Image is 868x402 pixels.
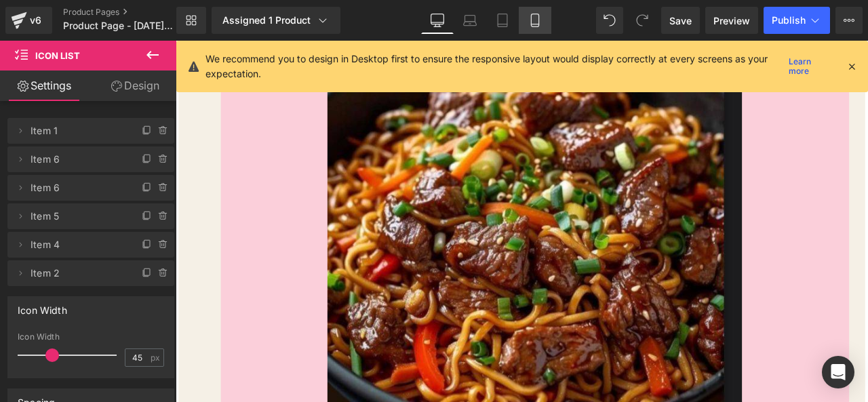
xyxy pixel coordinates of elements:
[91,71,179,101] a: Design
[31,146,124,172] span: Item 6
[222,14,330,27] div: Assigned 1 Product
[31,260,124,286] span: Item 2
[5,7,52,34] a: v6
[454,7,486,34] a: Laptop
[31,203,124,229] span: Item 5
[18,332,164,342] div: Icon Width
[63,7,199,18] a: Product Pages
[713,14,750,28] span: Preview
[151,353,162,362] span: px
[35,50,80,61] span: Icon List
[519,7,551,34] a: Mobile
[705,7,758,34] a: Preview
[205,52,783,81] p: We recommend you to design in Desktop first to ensure the responsive layout would display correct...
[764,7,830,34] button: Publish
[176,7,206,34] a: New Library
[31,232,124,258] span: Item 4
[27,12,44,29] div: v6
[596,7,623,34] button: Undo
[18,297,67,316] div: Icon Width
[31,175,124,201] span: Item 6
[772,15,806,26] span: Publish
[31,118,124,144] span: Item 1
[822,356,854,388] div: Open Intercom Messenger
[669,14,692,28] span: Save
[421,7,454,34] a: Desktop
[629,7,656,34] button: Redo
[783,58,835,75] a: Learn more
[63,20,173,31] span: Product Page - [DATE] 12:25:00
[835,7,863,34] button: More
[486,7,519,34] a: Tablet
